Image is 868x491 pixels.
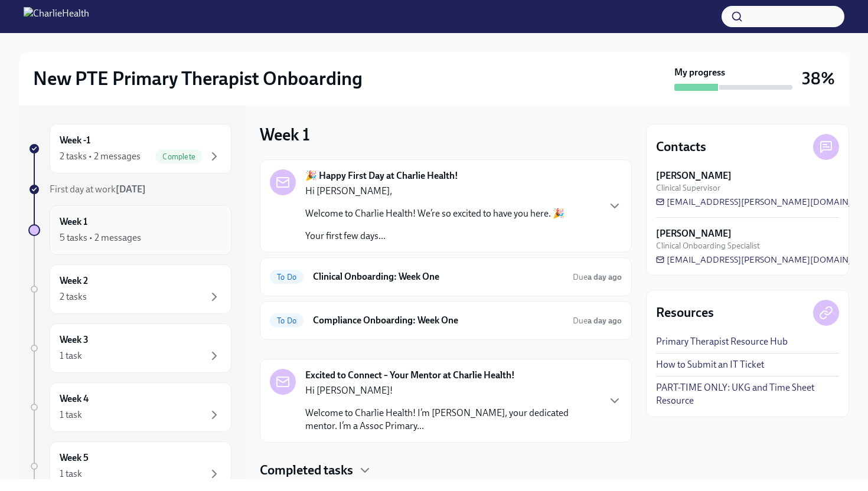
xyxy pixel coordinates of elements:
h3: 38% [802,68,835,89]
strong: Excited to Connect – Your Mentor at Charlie Health! [305,369,515,382]
div: 1 task [60,467,82,480]
img: CharlieHealth [24,7,89,26]
span: Due [573,272,622,282]
a: Week 31 task [28,323,231,373]
h6: Week 3 [60,333,89,346]
p: Hi [PERSON_NAME]! [305,384,598,397]
p: Welcome to Charlie Health! We’re so excited to have you here. 🎉 [305,207,564,220]
h3: Week 1 [260,124,310,145]
h6: Compliance Onboarding: Week One [313,314,563,327]
a: To DoCompliance Onboarding: Week OneDuea day ago [270,311,622,330]
h6: Week 4 [60,392,89,405]
strong: 🎉 Happy First Day at Charlie Health! [305,169,458,182]
a: Week -12 tasks • 2 messagesComplete [28,124,231,174]
a: First day at work[DATE] [28,183,231,196]
span: First day at work [50,184,146,195]
h6: Clinical Onboarding: Week One [313,270,563,283]
p: Welcome to Charlie Health! I’m [PERSON_NAME], your dedicated mentor. I’m a Assoc Primary... [305,407,598,433]
span: Clinical Supervisor [656,182,720,194]
div: 2 tasks [60,290,87,303]
h4: Resources [656,304,714,322]
span: September 7th, 2025 09:00 [573,271,622,283]
span: To Do [270,316,304,325]
span: Complete [155,152,203,161]
a: Week 22 tasks [28,264,231,314]
strong: [PERSON_NAME] [656,169,732,182]
strong: [DATE] [116,184,146,195]
strong: a day ago [588,272,622,282]
p: Your first few days... [305,230,564,243]
h6: Week 5 [60,451,89,464]
strong: a day ago [588,316,622,326]
p: Hi [PERSON_NAME], [305,185,564,198]
span: Due [573,316,622,326]
h6: Week 2 [60,274,88,287]
span: To Do [270,273,304,281]
span: September 7th, 2025 09:00 [573,315,622,326]
strong: [PERSON_NAME] [656,227,732,240]
h6: Week -1 [60,134,90,147]
a: PART-TIME ONLY: UKG and Time Sheet Resource [656,381,839,407]
div: 5 tasks • 2 messages [60,231,141,244]
div: Completed tasks [260,461,632,479]
div: 1 task [60,408,82,421]
a: To DoClinical Onboarding: Week OneDuea day ago [270,267,622,286]
a: Primary Therapist Resource Hub [656,335,788,348]
h2: New PTE Primary Therapist Onboarding [33,67,363,90]
h4: Contacts [656,138,706,156]
h6: Week 1 [60,215,87,228]
h4: Completed tasks [260,461,353,479]
a: Week 41 task [28,382,231,432]
span: Clinical Onboarding Specialist [656,240,760,251]
div: 1 task [60,349,82,362]
a: How to Submit an IT Ticket [656,358,764,371]
strong: My progress [674,66,725,79]
div: 2 tasks • 2 messages [60,150,141,163]
a: Week 15 tasks • 2 messages [28,205,231,255]
a: Week 51 task [28,441,231,491]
